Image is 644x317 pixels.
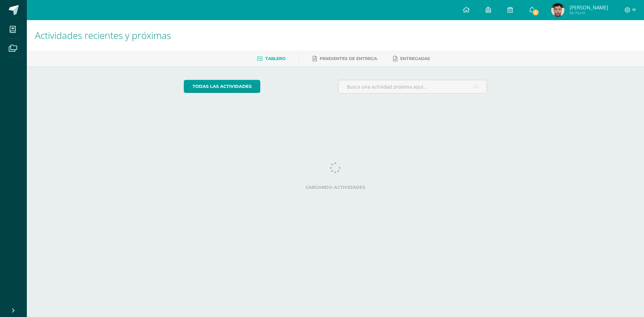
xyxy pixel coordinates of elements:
[257,53,285,64] a: Tablero
[184,80,260,93] a: todas las Actividades
[532,9,539,16] span: 5
[551,3,565,17] img: 0289aebecc762b59376f8b5324734b79.png
[265,56,285,61] span: Tablero
[35,29,171,42] span: Actividades recientes y próximas
[570,10,608,16] span: Mi Perfil
[400,56,430,61] span: Entregadas
[313,53,377,64] a: Pendientes de entrega
[570,4,608,11] span: [PERSON_NAME]
[338,80,487,93] input: Busca una actividad próxima aquí...
[320,56,377,61] span: Pendientes de entrega
[393,53,430,64] a: Entregadas
[184,185,487,190] label: Cargando actividades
